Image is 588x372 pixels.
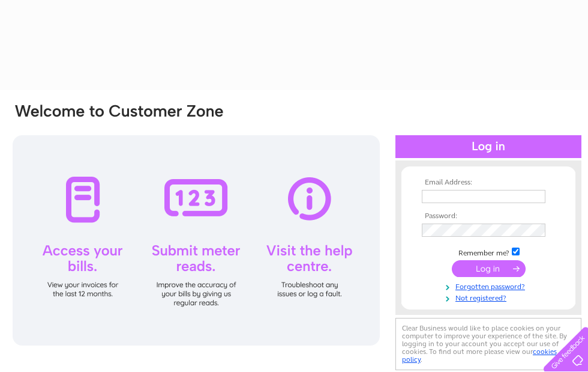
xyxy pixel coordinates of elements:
[419,246,558,258] td: Remember me?
[402,347,557,364] a: cookies policy
[422,291,558,303] a: Not registered?
[395,318,581,370] div: Clear Business would like to place cookies on your computer to improve your experience of the sit...
[452,260,526,277] input: Submit
[422,280,558,291] a: Forgotten password?
[419,178,558,187] th: Email Address:
[419,212,558,221] th: Password:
